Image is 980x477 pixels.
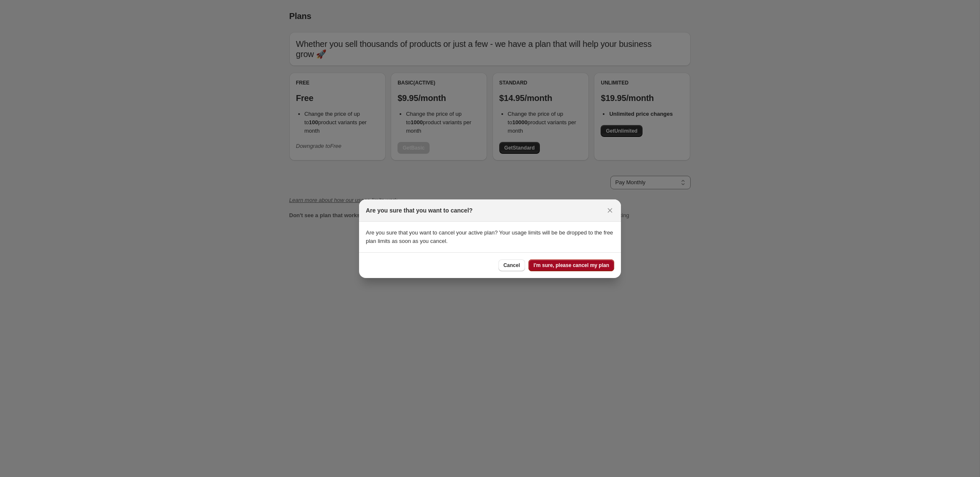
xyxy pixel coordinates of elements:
[534,262,609,269] span: I'm sure, please cancel my plan
[498,259,525,271] button: Cancel
[366,206,473,215] h2: Are you sure that you want to cancel?
[604,204,616,216] button: Close
[528,259,614,271] button: I'm sure, please cancel my plan
[366,229,614,245] p: Are you sure that you want to cancel your active plan? Your usage limits will be be dropped to th...
[504,262,520,269] span: Cancel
